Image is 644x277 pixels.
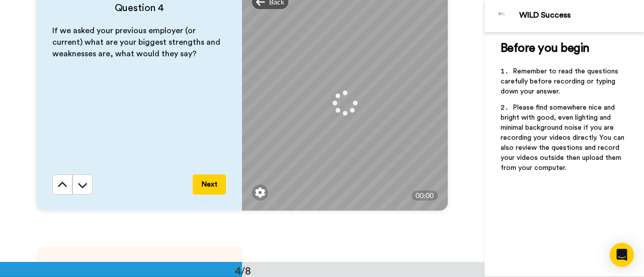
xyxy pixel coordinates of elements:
[193,174,226,195] button: Next
[610,243,634,267] div: Open Intercom Messenger
[519,11,643,20] div: WILD Success
[501,42,590,54] span: Before you begin
[52,27,222,58] span: If we asked your previous employer (or current) what are your biggest strengths and weaknesses ar...
[255,188,265,198] img: ic_gear.svg
[501,104,626,171] span: Please find somewhere nice and bright with good, even lighting and minimal background noise if yo...
[490,4,514,28] img: Profile Image
[52,1,226,15] h4: Question 4
[412,191,438,201] div: 00:00
[501,68,620,95] span: Remember to read the questions carefully before recording or typing down your answer.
